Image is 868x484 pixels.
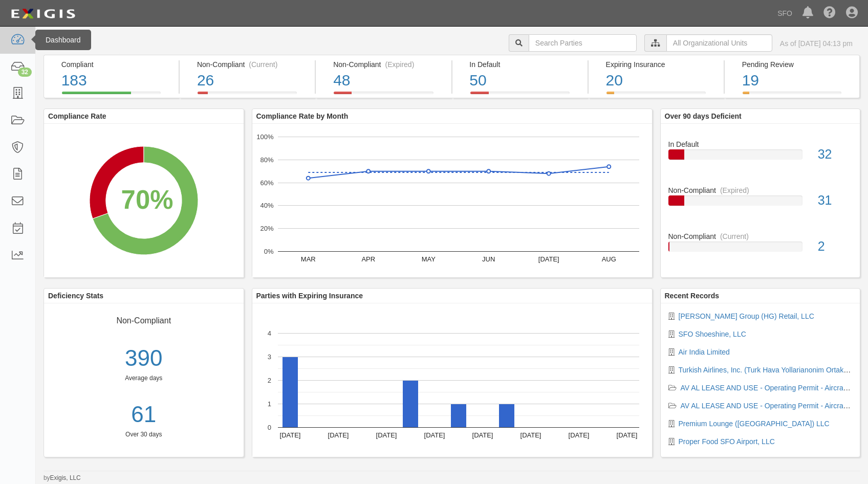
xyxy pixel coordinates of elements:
[256,292,363,300] b: Parties with Expiring Insurance
[665,292,720,300] b: Recent Records
[472,431,493,439] text: [DATE]
[679,437,775,446] a: Proper Food SFO Airport, LLC
[742,70,852,92] div: 19
[482,255,495,263] text: JUN
[810,237,860,256] div: 2
[720,231,749,241] div: (Current)
[260,156,273,164] text: 80%
[823,7,836,19] i: Help Center - Complianz
[267,353,271,361] text: 3
[61,59,171,70] div: Compliant
[661,231,860,241] div: Non-Compliant
[260,179,273,186] text: 60%
[279,431,300,439] text: [DATE]
[665,112,742,120] b: Over 90 days Deficient
[48,112,106,120] b: Compliance Rate
[252,303,652,457] svg: A chart.
[568,431,589,439] text: [DATE]
[538,255,559,263] text: [DATE]
[520,431,541,439] text: [DATE]
[606,59,716,70] div: Expiring Insurance
[44,430,244,439] div: Over 30 days
[249,59,277,70] div: (Current)
[121,181,173,218] div: 70%
[267,329,271,337] text: 4
[267,400,271,408] text: 1
[44,92,179,100] a: Compliant183
[679,312,814,320] a: [PERSON_NAME] Group (HG) Retail, LLC
[35,30,91,50] div: Dashboard
[50,474,81,481] a: Exigis, LLC
[780,38,853,49] div: As of [DATE] 04:13 pm
[668,185,853,231] a: Non-Compliant(Expired)31
[668,231,853,262] a: Non-Compliant(Current)2
[316,92,451,100] a: Non-Compliant(Expired)48
[679,348,730,356] a: Air India Limited
[424,431,445,439] text: [DATE]
[333,70,443,92] div: 48
[661,185,860,195] div: Non-Compliant
[61,70,171,92] div: 183
[197,70,307,92] div: 26
[44,374,244,383] div: Average days
[44,399,244,431] a: 61
[264,248,273,255] text: 0%
[8,5,78,23] img: logo-5460c22ac91f19d4615b14bd174203de0afe785f0fc80cf4dbbc73dc1793850b.png
[256,112,349,120] b: Compliance Rate by Month
[679,330,746,338] a: SFO Shoeshine, LLC
[601,255,616,263] text: AUG
[666,34,772,52] input: All Organizational Units
[772,3,797,24] a: SFO
[469,59,579,70] div: In Default
[267,424,271,431] text: 0
[52,311,236,327] div: Non-Compliant
[48,292,103,300] b: Deficiency Stats
[328,431,349,439] text: [DATE]
[810,145,860,164] div: 32
[376,431,397,439] text: [DATE]
[725,92,860,100] a: Pending Review19
[256,133,274,141] text: 100%
[742,59,852,70] div: Pending Review
[606,70,716,92] div: 20
[668,131,853,185] a: In Default32
[661,131,860,149] div: In Default
[300,255,315,263] text: MAR
[333,59,443,70] div: Non-Compliant (Expired)
[44,342,244,375] div: 390
[452,92,588,100] a: In Default50
[260,225,273,232] text: 20%
[616,431,637,439] text: [DATE]
[260,202,273,209] text: 40%
[44,474,81,482] small: by
[197,59,307,70] div: Non-Compliant (Current)
[421,255,436,263] text: MAY
[18,68,32,77] div: 32
[385,59,415,70] div: (Expired)
[180,92,315,100] a: Non-Compliant(Current)26
[720,185,749,195] div: (Expired)
[252,124,652,277] svg: A chart.
[469,70,579,92] div: 50
[589,92,724,100] a: Expiring Insurance20
[267,377,271,384] text: 2
[529,34,637,52] input: Search Parties
[810,191,860,210] div: 31
[44,124,244,277] svg: A chart.
[679,420,830,428] a: Premium Lounge ([GEOGRAPHIC_DATA]) LLC
[679,366,855,374] a: Turkish Airlines, Inc. (Turk Hava Yollarianonim Ortakligi)
[361,255,375,263] text: APR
